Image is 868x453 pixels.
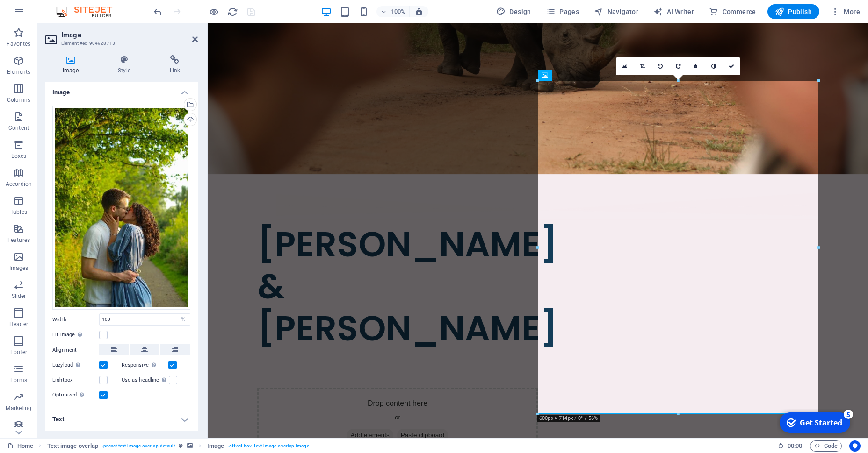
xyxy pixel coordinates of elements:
[179,443,183,448] i: This element is a customizable preset
[827,4,864,19] button: More
[7,68,31,76] p: Elements
[52,317,99,322] label: Width
[54,6,124,17] img: Editor Logo
[6,180,32,188] p: Accordion
[8,124,29,132] p: Content
[778,440,803,452] h6: Session time
[723,57,740,75] a: Confirm ( Ctrl ⏎ )
[767,4,819,19] button: Publish
[546,7,579,16] span: Pages
[11,152,27,160] p: Boxes
[650,4,698,19] button: AI Writer
[47,440,309,452] nav: breadcrumb
[61,31,198,39] h2: Image
[810,440,842,452] button: Code
[52,389,99,401] label: Optimized
[590,4,642,19] button: Navigator
[7,40,30,48] p: Favorites
[788,440,802,452] span: 00 00
[542,4,583,19] button: Pages
[208,6,219,17] button: Click here to leave preview mode and continue editing
[45,408,198,431] h4: Text
[705,4,760,19] button: Commerce
[139,405,186,418] span: Add elements
[52,345,99,356] label: Alignment
[152,55,198,75] h4: Link
[122,375,169,386] label: Use as headline
[50,365,330,431] div: Drop content here
[227,6,238,17] button: reload
[794,442,796,449] span: :
[12,292,26,300] p: Slider
[152,7,163,17] i: Undo: Unknown action (Ctrl+Z)
[152,6,163,17] button: undo
[594,7,638,16] span: Navigator
[47,440,99,452] span: Click to select. Double-click to edit
[45,55,100,75] h4: Image
[7,440,33,452] a: Click to cancel selection. Double-click to open Pages
[23,9,65,19] div: Get Started
[52,360,99,371] label: Lazyload
[45,81,198,98] h4: Image
[651,57,669,75] a: Rotate left 90°
[10,208,27,216] p: Tables
[227,7,238,17] i: Reload page
[52,375,99,386] label: Lightbox
[492,4,535,19] div: Design (Ctrl+Alt+Y)
[814,440,838,452] span: Code
[67,1,76,10] div: 5
[9,320,28,328] p: Header
[831,7,860,16] span: More
[228,440,309,452] span: . offset-box .text-image-overlap-image
[10,376,27,384] p: Forms
[189,405,241,418] span: Paste clipboard
[6,404,31,412] p: Marketing
[634,57,651,75] a: Crop mode
[705,57,723,75] a: Greyscale
[496,7,531,16] span: Design
[9,264,29,272] p: Images
[7,96,30,104] p: Columns
[653,7,694,16] span: AI Writer
[122,360,168,371] label: Responsive
[492,4,535,19] button: Design
[100,55,152,75] h4: Style
[102,440,175,452] span: . preset-text-image-overlap-default
[391,6,405,17] h6: 100%
[376,6,410,17] button: 100%
[207,440,224,452] span: Click to select. Double-click to edit
[669,57,687,75] a: Rotate right 90°
[709,7,756,16] span: Commerce
[187,443,193,448] i: This element contains a background
[10,348,27,356] p: Footer
[687,57,705,75] a: Blur
[52,329,99,340] label: Fit image
[775,7,812,16] span: Publish
[7,236,30,244] p: Features
[61,39,179,48] h3: Element #ed-904928713
[52,106,190,310] div: kiss-60jPg4Bx_r2q_32bk57HDw.jpg
[616,57,634,75] a: Select files from the file manager, stock photos, or upload file(s)
[3,4,73,24] div: Get Started 5 items remaining, 0% complete
[849,440,861,452] button: Usercentrics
